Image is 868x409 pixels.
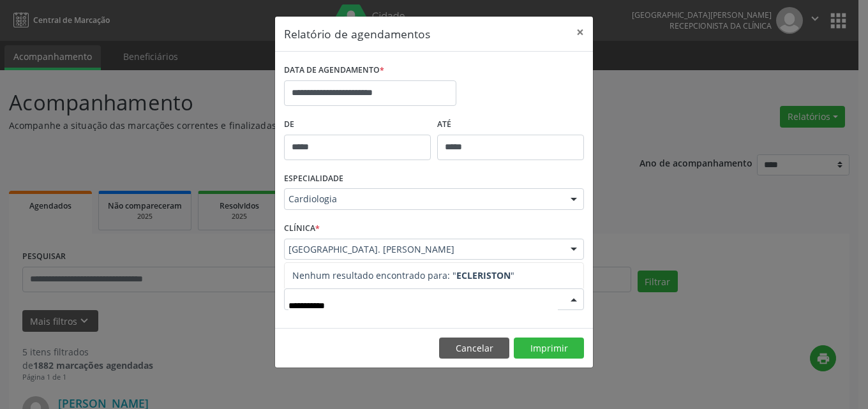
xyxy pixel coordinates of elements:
h5: Relatório de agendamentos [284,26,430,42]
label: DATA DE AGENDAMENTO [284,61,384,80]
span: Cardiologia [288,193,558,205]
button: Close [567,17,593,48]
strong: ECLERISTON [456,269,511,281]
button: Cancelar [439,338,509,359]
span: Nenhum resultado encontrado para: " " [292,269,514,281]
button: Imprimir [514,338,584,359]
label: ATÉ [437,115,584,135]
span: [GEOGRAPHIC_DATA]. [PERSON_NAME] [288,243,558,256]
label: CLÍNICA [284,219,320,239]
label: De [284,115,431,135]
label: ESPECIALIDADE [284,169,343,189]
